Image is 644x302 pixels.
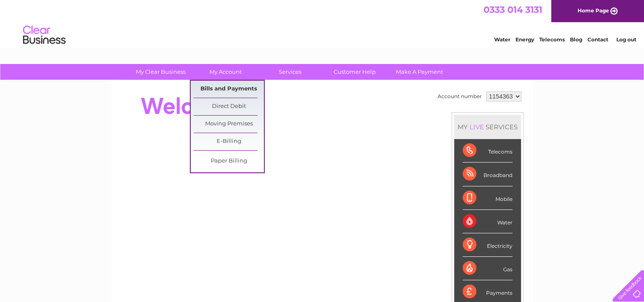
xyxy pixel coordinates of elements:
a: Services [255,64,325,80]
div: LIVE [468,123,486,131]
a: 0333 014 3131 [484,4,542,15]
a: Paper Billing [194,153,264,170]
div: Clear Business is a trading name of Verastar Limited (registered in [GEOGRAPHIC_DATA] No. 3667643... [121,5,524,41]
a: Telecoms [539,36,565,43]
a: My Account [190,64,260,80]
div: Broadband [463,163,512,186]
a: Direct Debit [194,98,264,115]
div: MY SERVICES [454,115,521,139]
div: Gas [463,257,512,280]
a: Bills and Payments [194,81,264,98]
a: Make A Payment [384,64,455,80]
a: Water [494,36,510,43]
a: Energy [515,36,534,43]
td: Account number [435,89,484,104]
div: Water [463,210,512,233]
a: Blog [570,36,582,43]
a: Contact [587,36,608,43]
div: Telecoms [463,139,512,163]
div: Mobile [463,186,512,210]
img: logo.png [23,22,66,48]
a: Log out [616,36,636,43]
a: Customer Help [320,64,390,80]
a: Moving Premises [194,116,264,133]
div: Electricity [463,233,512,257]
a: My Clear Business [126,64,196,80]
a: E-Billing [194,133,264,150]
